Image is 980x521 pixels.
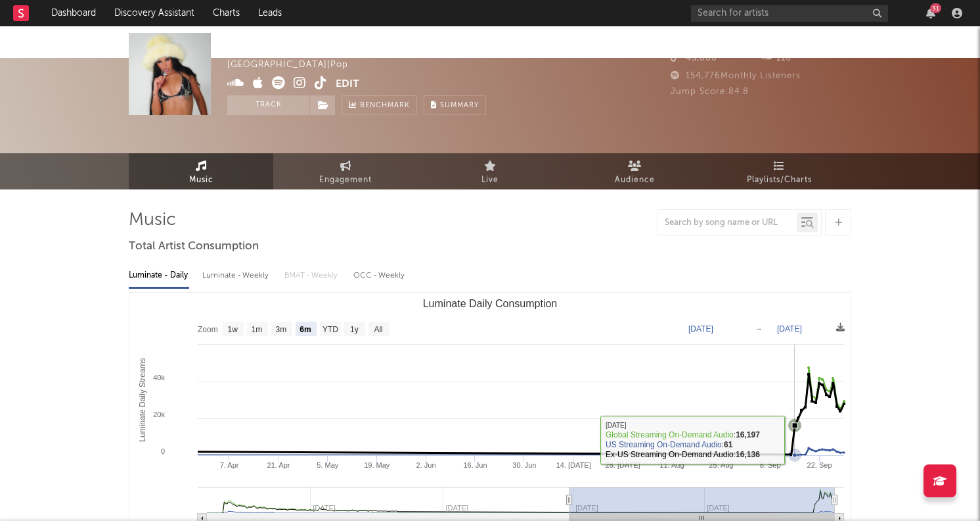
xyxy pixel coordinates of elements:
text: 19. May [364,461,390,469]
span: Music [189,172,213,188]
div: Luminate - Daily [129,264,189,287]
a: Live [418,153,562,189]
button: 31 [926,8,935,18]
a: Audience [562,153,707,189]
span: Benchmark [360,98,410,114]
text: 1y [350,325,359,334]
text: 1w [228,325,238,334]
div: 31 [930,3,941,13]
text: All [374,325,382,334]
text: 21. Apr [267,461,290,469]
text: 6m [300,325,311,334]
text: 7. Apr [220,461,239,469]
span: 110 [761,54,791,62]
text: 20k [153,410,165,418]
text: [DATE] [777,324,802,334]
span: 45,000 [671,54,717,62]
text: 28. [DATE] [606,461,640,469]
text: 25. Aug [709,461,733,469]
span: Audience [615,172,655,188]
button: Track [227,95,309,115]
input: Search for artists [691,5,888,22]
div: OCC - Weekly [353,264,406,287]
text: YTD [323,325,338,334]
span: Live [481,172,499,188]
span: Summary [440,102,479,109]
a: Music [129,153,273,189]
text: 22. Sep [807,461,832,469]
text: 5. May [317,461,339,469]
input: Search by song name or URL [658,218,797,228]
text: 40k [153,374,165,382]
span: Playlists/Charts [747,172,812,188]
text: 0 [161,447,165,455]
text: 2. Jun [416,461,436,469]
text: 14. [DATE] [556,461,591,469]
a: Benchmark [342,95,417,115]
text: Zoom [198,325,218,334]
text: Luminate Daily Consumption [423,298,558,309]
span: Total Artist Consumption [129,239,259,255]
a: Engagement [273,153,418,189]
text: Luminate Daily Streams [138,358,147,441]
a: Playlists/Charts [707,153,851,189]
text: [DATE] [688,324,713,334]
button: Summary [424,95,486,115]
div: [GEOGRAPHIC_DATA] | Pop [227,57,363,73]
span: 154,776 Monthly Listeners [671,72,801,80]
text: 11. Aug [659,461,684,469]
text: 30. Jun [512,461,536,469]
text: 1m [252,325,263,334]
span: Jump Score: 84.8 [671,87,749,96]
text: 3m [276,325,287,334]
text: 8. Sep [760,461,781,469]
span: Engagement [319,172,372,188]
button: Edit [336,76,359,93]
text: → [755,324,763,334]
div: Luminate - Weekly [202,264,271,287]
text: 16. Jun [463,461,487,469]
